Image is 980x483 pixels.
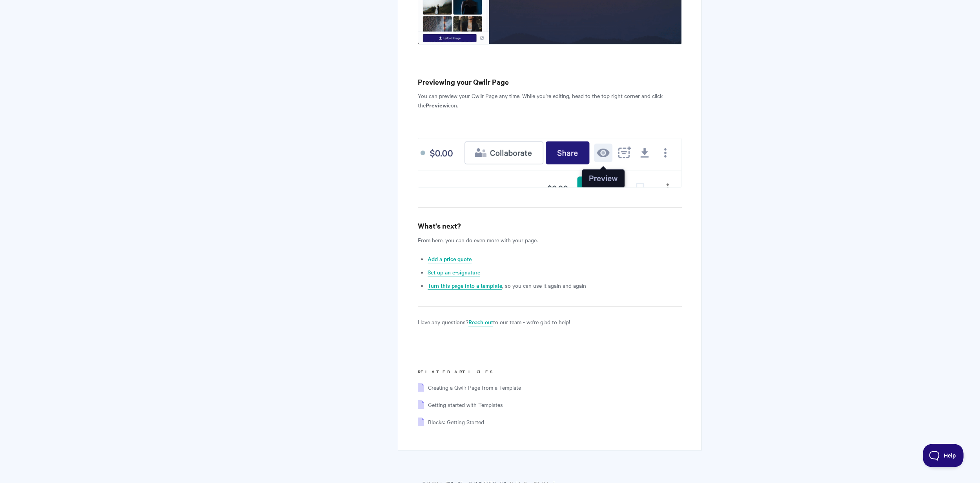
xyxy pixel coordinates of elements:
[428,281,502,290] a: Turn this page into a template
[418,91,682,110] p: You can preview your Qwilr Page any time. While you're editing, head to the top right corner and ...
[428,268,480,277] a: Set up an e-signature
[418,368,682,376] h3: Related Articles
[418,317,682,327] p: Have any questions? to our team - we're glad to help!
[418,220,682,231] h3: What's next?
[428,383,521,391] a: Creating a Qwilr Page from a Template
[428,418,484,426] a: Blocks: Getting Started
[428,401,503,409] a: Getting started with Templates
[428,281,682,290] li: , so you can use it again and again
[418,76,682,87] h3: Previewing your Qwilr Page
[428,255,472,263] a: Add a price quote
[923,444,964,467] iframe: Toggle Customer Support
[418,138,682,188] img: file-U5eoFZ7ssH.png
[418,235,682,245] p: From here, you can do even more with your page.
[468,318,493,327] a: Reach out
[426,101,447,109] strong: Preview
